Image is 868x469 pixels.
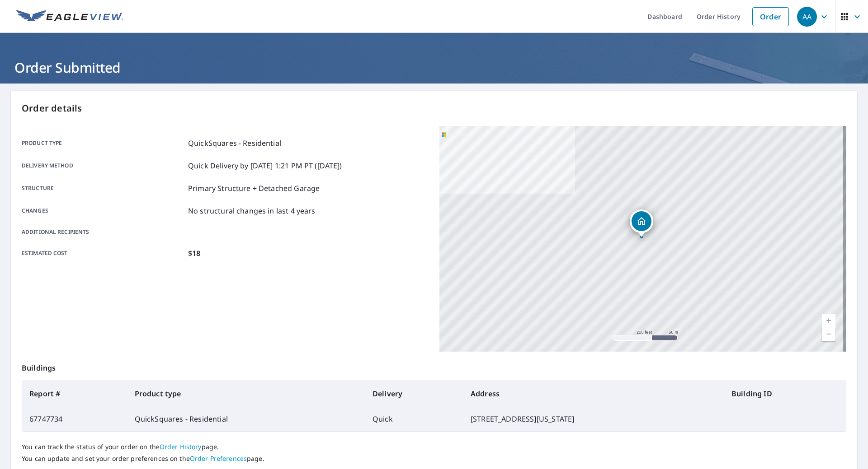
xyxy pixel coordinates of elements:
p: You can track the status of your order on the page. [22,443,846,451]
p: Delivery method [22,160,184,171]
td: Quick [365,406,463,432]
th: Delivery [365,381,463,406]
p: QuickSquares - Residential [188,138,281,149]
p: You can update and set your order preferences on the page. [22,455,846,463]
p: Quick Delivery by [DATE] 1:21 PM PT ([DATE]) [188,160,342,171]
p: Structure [22,183,184,194]
td: QuickSquares - Residential [127,406,365,432]
th: Building ID [724,381,846,406]
a: Order [752,7,789,26]
p: Order details [22,102,846,115]
a: Order Preferences [190,454,247,463]
td: [STREET_ADDRESS][US_STATE] [463,406,724,432]
img: EV Logo [16,10,123,23]
div: Dropped pin, building 1, Residential property, 1406 Plum St Iowa City, IA 52240 [630,209,653,237]
div: AA [797,7,817,27]
td: 67747734 [22,406,127,432]
a: Current Level 17, Zoom In [822,314,835,327]
a: Current Level 17, Zoom Out [822,327,835,341]
p: Buildings [22,352,846,381]
p: $18 [188,248,200,259]
th: Address [463,381,724,406]
p: Changes [22,205,184,216]
th: Report # [22,381,127,406]
p: No structural changes in last 4 years [188,205,316,216]
p: Product type [22,138,184,149]
p: Primary Structure + Detached Garage [188,183,320,194]
p: Estimated cost [22,248,184,259]
h1: Order Submitted [11,58,857,77]
p: Additional recipients [22,228,184,236]
a: Order History [160,442,202,451]
th: Product type [127,381,365,406]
